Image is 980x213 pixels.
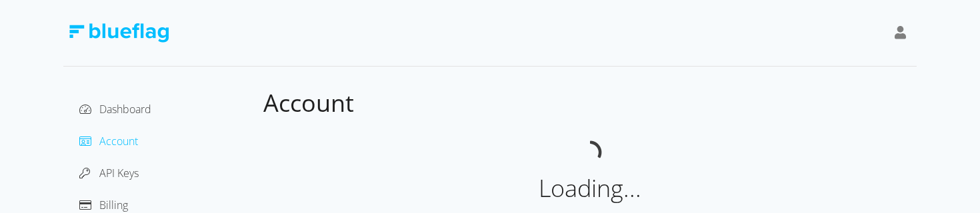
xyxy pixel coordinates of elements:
span: Account [99,134,138,148]
span: Account [263,87,354,119]
span: API Keys [99,166,139,180]
a: Dashboard [79,102,151,116]
a: Billing [79,198,128,212]
span: Dashboard [99,102,151,116]
span: Billing [99,198,128,212]
img: Blue Flag Logo [69,23,169,43]
a: Account [79,134,138,148]
a: API Keys [79,166,139,180]
span: Loading... [539,172,641,204]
